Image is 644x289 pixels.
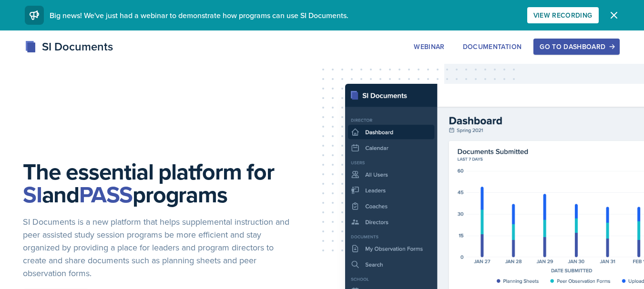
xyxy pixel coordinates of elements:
[463,43,522,50] div: Documentation
[414,43,444,50] div: Webinar
[533,39,619,55] button: Go to Dashboard
[527,7,599,23] button: View Recording
[50,10,348,20] span: Big news! We've just had a webinar to demonstrate how programs can use SI Documents.
[540,43,613,50] div: Go to Dashboard
[408,39,450,55] button: Webinar
[533,11,593,19] div: View Recording
[457,39,528,55] button: Documentation
[25,38,113,55] div: SI Documents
